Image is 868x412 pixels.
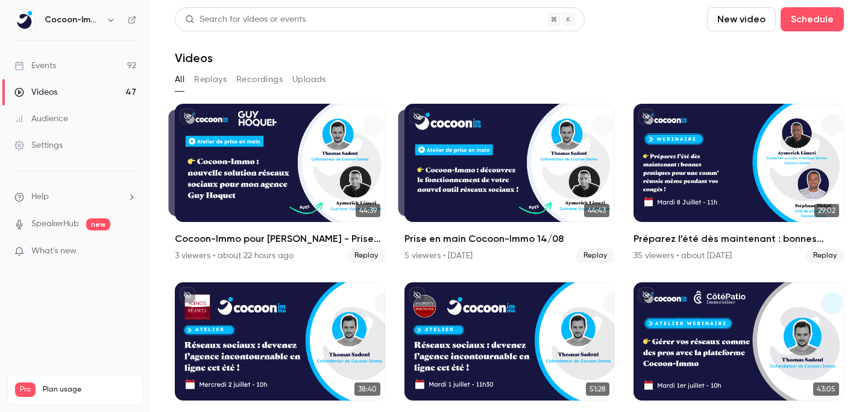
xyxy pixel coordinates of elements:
[14,191,136,203] li: help-dropdown-opener
[576,249,614,263] span: Replay
[638,287,654,303] button: unpublished
[31,245,77,258] span: What's new
[404,232,615,246] h2: Prise en main Cocoon-Immo 14/08
[14,60,56,72] div: Events
[175,7,844,405] section: Videos
[180,109,195,124] button: unpublished
[634,232,844,246] h2: Préparez l’été dès maintenant : bonnes pratiques pour une comm’ réussie même pendant vos congés
[175,70,184,89] button: All
[409,109,425,124] button: unpublished
[354,382,380,396] span: 38:40
[14,113,68,125] div: Audience
[806,249,844,263] span: Replay
[122,246,136,257] iframe: Noticeable Trigger
[175,104,385,263] li: Cocoon-Immo pour Guy Hoquet - Prise en main
[15,382,36,397] span: Pro
[31,218,79,230] a: SpeakerHub
[194,70,227,89] button: Replays
[813,382,839,396] span: 43:05
[634,250,732,262] div: 35 viewers • about [DATE]
[185,13,306,26] div: Search for videos or events
[356,204,380,217] span: 44:39
[14,139,63,151] div: Settings
[180,287,195,303] button: unpublished
[634,104,844,263] li: Préparez l’été dès maintenant : bonnes pratiques pour une comm’ réussie même pendant vos congés
[347,249,385,263] span: Replay
[404,104,615,263] li: Prise en main Cocoon-Immo 14/08
[781,7,844,31] button: Schedule
[814,204,839,217] span: 29:02
[409,287,425,303] button: unpublished
[634,104,844,263] a: 29:02Préparez l’été dès maintenant : bonnes pratiques pour une comm’ réussie même pendant vos con...
[584,204,609,217] span: 44:43
[292,70,326,89] button: Uploads
[638,109,654,124] button: unpublished
[86,218,110,230] span: new
[236,70,283,89] button: Recordings
[586,382,609,396] span: 51:28
[707,7,776,31] button: New video
[175,51,213,65] h1: Videos
[175,232,385,246] h2: Cocoon-Immo pour [PERSON_NAME] - Prise en main
[175,104,385,263] a: 44:3944:39Cocoon-Immo pour [PERSON_NAME] - Prise en main3 viewers • about 22 hours agoReplay
[404,104,615,263] a: 44:4344:43Prise en main Cocoon-Immo 14/085 viewers • [DATE]Replay
[404,250,473,262] div: 5 viewers • [DATE]
[45,14,101,26] h6: Cocoon-Immo
[175,250,294,262] div: 3 viewers • about 22 hours ago
[43,385,136,395] span: Plan usage
[15,10,34,30] img: Cocoon-Immo
[14,86,57,98] div: Videos
[31,191,49,203] span: Help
